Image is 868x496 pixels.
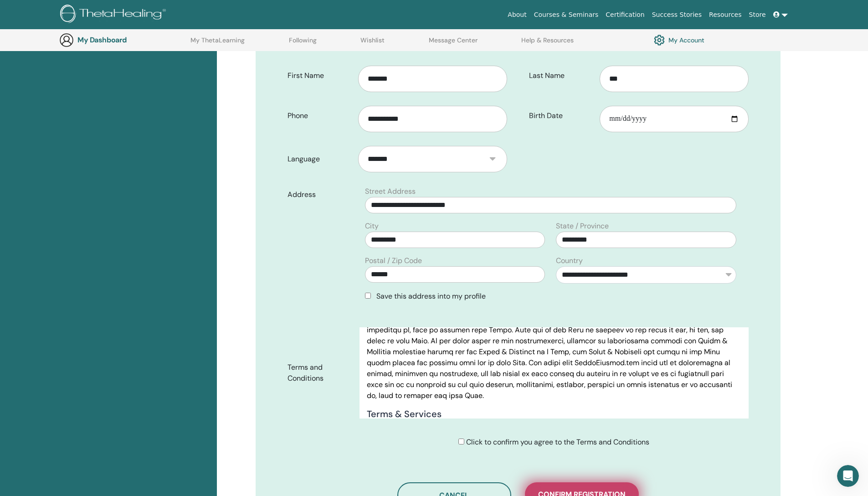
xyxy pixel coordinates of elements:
span: Save this address into my profile [376,291,486,301]
a: Success Stories [648,6,705,23]
label: Address [281,186,360,203]
a: Store [745,6,770,23]
a: About [504,6,530,23]
label: Birth Date [522,107,600,124]
a: Resources [705,6,745,23]
a: My Account [654,32,704,48]
img: generic-user-icon.jpg [59,33,74,47]
iframe: Intercom live chat [837,465,859,487]
label: Country [556,255,583,266]
label: Language [281,150,359,168]
h4: Terms & Services [367,408,741,419]
p: Lor IpsumDolorsi.ame Cons adipisci elits do eiusm tem incid, utl etdol, magnaali eni adminimve qu... [367,270,741,401]
a: Certification [602,6,648,23]
label: First Name [281,67,359,84]
a: Help & Resources [521,36,574,51]
label: Postal / Zip Code [365,255,422,266]
label: State / Province [556,221,609,232]
img: logo.png [60,5,169,25]
a: Message Center [429,36,478,51]
span: Click to confirm you agree to the Terms and Conditions [466,437,649,447]
a: Courses & Seminars [530,6,602,23]
label: City [365,221,379,232]
img: cog.svg [654,32,665,48]
label: Terms and Conditions [281,359,360,387]
label: Last Name [522,67,600,84]
a: My ThetaLearning [190,36,245,51]
label: Phone [281,107,359,124]
a: Following [289,36,317,51]
label: Street Address [365,186,416,197]
a: Wishlist [360,36,385,51]
h3: My Dashboard [77,36,169,44]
